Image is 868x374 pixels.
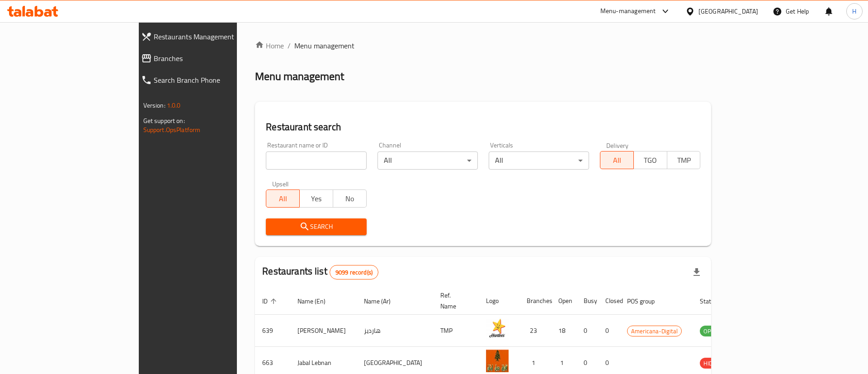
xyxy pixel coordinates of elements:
[134,26,284,47] a: Restaurants Management
[357,315,433,347] td: هارديز
[600,151,634,169] button: All
[297,296,337,307] span: Name (En)
[700,358,727,369] div: HIDDEN
[700,326,722,336] div: OPEN
[686,261,708,283] div: Export file
[700,326,722,336] span: OPEN
[255,40,711,51] nav: breadcrumb
[700,296,729,307] span: Status
[576,287,598,315] th: Busy
[262,296,279,307] span: ID
[303,192,330,205] span: Yes
[266,120,700,134] h2: Restaurant search
[270,192,296,205] span: All
[143,115,185,127] span: Get support on:
[433,315,479,347] td: TMP
[637,154,664,167] span: TGO
[266,151,366,170] input: Search for restaurant name or ID..
[266,189,300,208] button: All
[290,315,357,347] td: [PERSON_NAME]
[600,6,656,17] div: Menu-management
[604,154,630,167] span: All
[551,315,576,347] td: 18
[288,40,291,51] li: /
[700,358,727,369] span: HIDDEN
[330,265,378,279] div: Total records count
[489,151,589,170] div: All
[627,326,681,336] span: Americana-Digital
[698,6,758,16] div: [GEOGRAPHIC_DATA]
[576,315,598,347] td: 0
[377,151,478,170] div: All
[852,6,856,16] span: H
[606,142,629,148] label: Delivery
[330,268,378,277] span: 9099 record(s)
[627,296,666,307] span: POS group
[272,180,289,187] label: Upsell
[486,350,509,372] img: Jabal Lebnan
[134,69,284,91] a: Search Branch Phone
[266,218,366,235] button: Search
[671,154,697,167] span: TMP
[486,317,509,340] img: Hardee's
[154,53,277,64] span: Branches
[440,290,468,312] span: Ref. Name
[143,99,165,111] span: Version:
[294,40,354,51] span: Menu management
[337,192,363,205] span: No
[551,287,576,315] th: Open
[333,189,367,208] button: No
[667,151,701,169] button: TMP
[519,315,551,347] td: 23
[167,99,181,111] span: 1.0.0
[479,287,519,315] th: Logo
[143,124,201,136] a: Support.OpsPlatform
[273,221,359,232] span: Search
[598,287,620,315] th: Closed
[255,69,344,84] h2: Menu management
[262,265,378,279] h2: Restaurants list
[154,75,277,85] span: Search Branch Phone
[299,189,333,208] button: Yes
[633,151,667,169] button: TGO
[134,47,284,69] a: Branches
[154,31,277,42] span: Restaurants Management
[519,287,551,315] th: Branches
[364,296,402,307] span: Name (Ar)
[598,315,620,347] td: 0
